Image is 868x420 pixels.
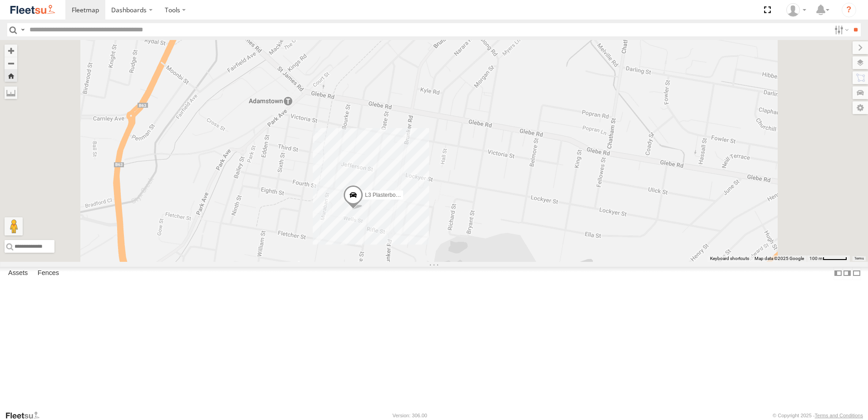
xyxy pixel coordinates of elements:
[807,255,850,262] button: Map Scale: 100 m per 50 pixels
[831,23,850,36] label: Search Filter Options
[710,255,749,262] button: Keyboard shortcuts
[5,217,23,235] button: Drag Pegman onto the map to open Street View
[773,413,863,418] div: © Copyright 2025 -
[33,267,64,280] label: Fences
[755,256,804,261] span: Map data ©2025 Google
[393,413,427,418] div: Version: 306.00
[365,192,418,198] span: L3 Plasterboard Truck
[843,267,852,280] label: Dock Summary Table to the Right
[852,267,861,280] label: Hide Summary Table
[9,4,56,16] img: fleetsu-logo-horizontal.svg
[809,256,823,261] span: 100 m
[815,413,863,418] a: Terms and Conditions
[5,70,17,82] button: Zoom Home
[4,267,32,280] label: Assets
[854,257,864,260] a: Terms (opens in new tab)
[853,101,868,114] label: Map Settings
[5,86,17,99] label: Measure
[5,57,17,70] button: Zoom out
[5,45,17,57] button: Zoom in
[842,3,856,17] i: ?
[5,411,47,420] a: Visit our Website
[833,267,843,280] label: Dock Summary Table to the Left
[19,23,26,36] label: Search Query
[783,3,809,17] div: Gary Hudson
